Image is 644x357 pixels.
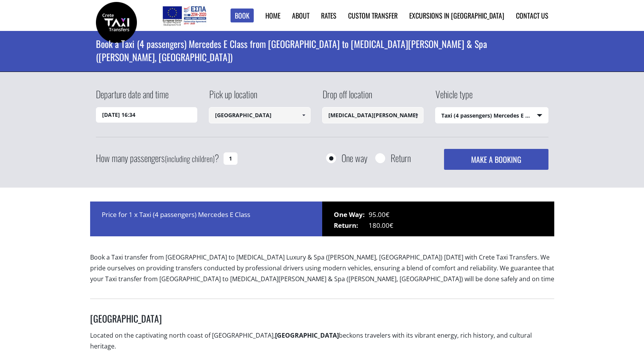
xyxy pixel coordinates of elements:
a: Home [265,10,280,20]
button: MAKE A BOOKING [444,149,548,170]
label: Drop off location [322,87,372,107]
h1: Book a Taxi (4 passengers) Mercedes E Class from [GEOGRAPHIC_DATA] to [MEDICAL_DATA][PERSON_NAME]... [96,31,548,70]
label: Pick up location [209,87,257,107]
a: Contact us [516,10,548,20]
a: About [292,10,309,20]
div: 95.00€ 180.00€ [322,202,554,236]
img: Crete Taxi Transfers | Book a Taxi transfer from Heraklion city to Amira Luxury & Spa (Adelianos ... [96,2,137,43]
a: Show All Items [410,107,423,123]
a: Rates [321,10,337,20]
label: One way [342,153,367,163]
a: Excursions in [GEOGRAPHIC_DATA] [409,10,504,20]
div: Price for 1 x Taxi (4 passengers) Mercedes E Class [90,202,322,236]
a: Book [231,9,254,23]
label: Departure date and time [96,87,169,107]
input: Select pickup location [209,107,311,123]
input: Select drop-off location [322,107,424,123]
a: Show All Items [297,107,310,123]
a: Custom Transfer [348,10,398,20]
strong: [GEOGRAPHIC_DATA] [275,331,339,340]
label: Return [391,153,411,163]
small: (including children) [165,153,215,164]
img: e-bannersEUERDF180X90.jpg [161,4,207,27]
span: Return: [334,220,369,231]
h3: [GEOGRAPHIC_DATA] [90,313,554,330]
span: Taxi (4 passengers) Mercedes E Class [436,108,548,124]
a: Crete Taxi Transfers | Book a Taxi transfer from Heraklion city to Amira Luxury & Spa (Adelianos ... [96,17,137,26]
label: Vehicle type [435,87,473,107]
label: How many passengers ? [96,149,219,168]
span: One Way: [334,209,369,220]
p: Book a Taxi transfer from [GEOGRAPHIC_DATA] to [MEDICAL_DATA] Luxury & Spa ([PERSON_NAME], [GEOGR... [90,252,554,291]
